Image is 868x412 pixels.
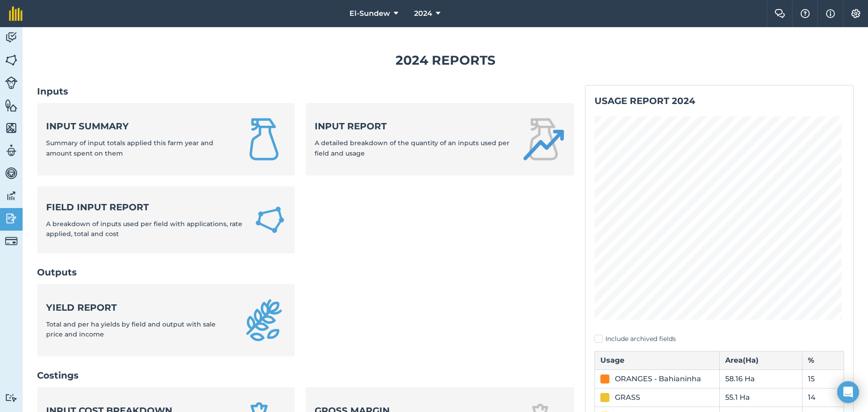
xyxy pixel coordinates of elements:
strong: Input report [315,120,511,133]
div: GRASS [615,392,640,403]
img: svg+xml;base64,PD94bWwgdmVyc2lvbj0iMS4wIiBlbmNvZGluZz0idXRmLTgiPz4KPCEtLSBHZW5lcmF0b3I6IEFkb2JlIE... [5,76,18,89]
td: 15 [802,369,844,388]
span: El-Sundew [349,8,390,19]
a: Field Input ReportA breakdown of inputs used per field with applications, rate applied, total and... [37,186,295,254]
td: 55.1 Ha [719,388,802,407]
img: A question mark icon [800,9,811,18]
h2: Costings [37,369,574,382]
span: A detailed breakdown of the quantity of an inputs used per field and usage [315,139,509,157]
img: svg+xml;base64,PHN2ZyB4bWxucz0iaHR0cDovL3d3dy53My5vcmcvMjAwMC9zdmciIHdpZHRoPSI1NiIgaGVpZ2h0PSI2MC... [5,53,18,67]
span: Total and per ha yields by field and output with sale price and income [46,320,216,338]
h2: Inputs [37,85,574,98]
span: Summary of input totals applied this farm year and amount spent on them [46,139,213,157]
strong: Input summary [46,120,231,133]
img: Input report [522,118,565,161]
h2: Usage report 2024 [594,95,844,107]
a: Input summarySummary of input totals applied this farm year and amount spent on them [37,103,295,175]
img: svg+xml;base64,PD94bWwgdmVyc2lvbj0iMS4wIiBlbmNvZGluZz0idXRmLTgiPz4KPCEtLSBHZW5lcmF0b3I6IEFkb2JlIE... [5,31,18,44]
label: Include archived fields [594,334,844,344]
th: Area ( Ha ) [719,351,802,369]
img: Yield report [242,298,286,342]
h1: 2024 Reports [37,50,854,71]
span: A breakdown of inputs used per field with applications, rate applied, total and cost [46,220,242,238]
span: 2024 [414,8,432,19]
img: svg+xml;base64,PD94bWwgdmVyc2lvbj0iMS4wIiBlbmNvZGluZz0idXRmLTgiPz4KPCEtLSBHZW5lcmF0b3I6IEFkb2JlIE... [5,189,18,203]
a: Input reportA detailed breakdown of the quantity of an inputs used per field and usage [306,103,574,175]
img: svg+xml;base64,PD94bWwgdmVyc2lvbj0iMS4wIiBlbmNvZGluZz0idXRmLTgiPz4KPCEtLSBHZW5lcmF0b3I6IEFkb2JlIE... [5,212,18,225]
img: Two speech bubbles overlapping with the left bubble in the forefront [774,9,785,18]
img: svg+xml;base64,PD94bWwgdmVyc2lvbj0iMS4wIiBlbmNvZGluZz0idXRmLTgiPz4KPCEtLSBHZW5lcmF0b3I6IEFkb2JlIE... [5,393,18,402]
img: Field Input Report [254,203,286,237]
strong: Field Input Report [46,201,243,213]
h2: Outputs [37,266,574,279]
strong: Yield report [46,301,231,314]
img: svg+xml;base64,PHN2ZyB4bWxucz0iaHR0cDovL3d3dy53My5vcmcvMjAwMC9zdmciIHdpZHRoPSI1NiIgaGVpZ2h0PSI2MC... [5,121,18,135]
img: svg+xml;base64,PD94bWwgdmVyc2lvbj0iMS4wIiBlbmNvZGluZz0idXRmLTgiPz4KPCEtLSBHZW5lcmF0b3I6IEFkb2JlIE... [5,235,18,247]
img: fieldmargin Logo [9,6,23,21]
img: svg+xml;base64,PD94bWwgdmVyc2lvbj0iMS4wIiBlbmNvZGluZz0idXRmLTgiPz4KPCEtLSBHZW5lcmF0b3I6IEFkb2JlIE... [5,166,18,180]
img: svg+xml;base64,PHN2ZyB4bWxucz0iaHR0cDovL3d3dy53My5vcmcvMjAwMC9zdmciIHdpZHRoPSIxNyIgaGVpZ2h0PSIxNy... [826,8,835,19]
a: Yield reportTotal and per ha yields by field and output with sale price and income [37,284,295,356]
td: 58.16 Ha [719,369,802,388]
td: 14 [802,388,844,407]
img: Input summary [242,118,286,161]
div: Open Intercom Messenger [837,381,859,403]
th: Usage [595,351,720,369]
img: svg+xml;base64,PHN2ZyB4bWxucz0iaHR0cDovL3d3dy53My5vcmcvMjAwMC9zdmciIHdpZHRoPSI1NiIgaGVpZ2h0PSI2MC... [5,99,18,112]
img: A cog icon [850,9,861,18]
img: svg+xml;base64,PD94bWwgdmVyc2lvbj0iMS4wIiBlbmNvZGluZz0idXRmLTgiPz4KPCEtLSBHZW5lcmF0b3I6IEFkb2JlIE... [5,144,18,157]
div: ORANGES - Bahianinha [615,374,701,384]
th: % [802,351,844,369]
